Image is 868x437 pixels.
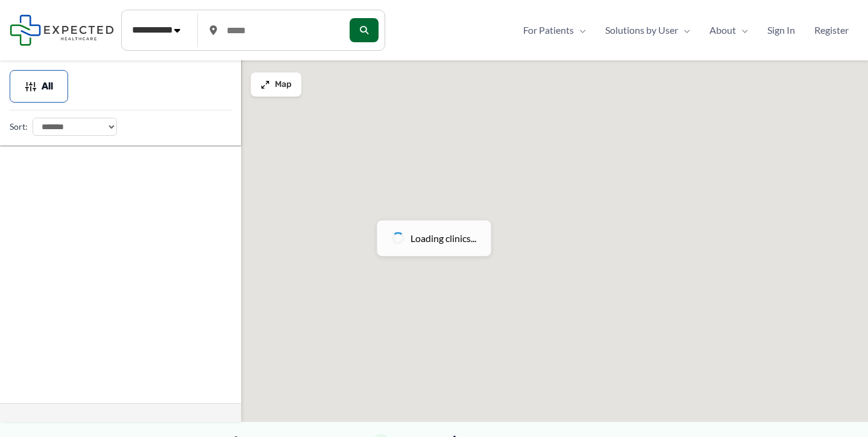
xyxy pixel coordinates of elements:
img: Expected Healthcare Logo - side, dark font, small [10,14,114,45]
span: About [709,21,736,39]
span: All [42,82,53,91]
button: Map [251,72,301,97]
span: Menu Toggle [736,21,748,39]
span: Solutions by User [605,21,678,39]
span: Menu Toggle [678,21,690,39]
span: Loading clinics... [410,229,476,247]
button: All [10,70,68,103]
span: Sign In [767,21,795,39]
label: Sort: [10,119,28,135]
span: Menu Toggle [574,21,586,39]
span: Register [814,21,849,39]
a: Register [805,21,858,39]
a: For PatientsMenu Toggle [514,21,596,39]
img: Maximize [260,80,270,89]
a: Solutions by UserMenu Toggle [596,21,700,39]
a: AboutMenu Toggle [700,21,758,39]
span: For Patients [523,21,574,39]
a: Sign In [758,21,805,39]
span: Map [275,80,292,90]
img: Filter [25,80,37,92]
